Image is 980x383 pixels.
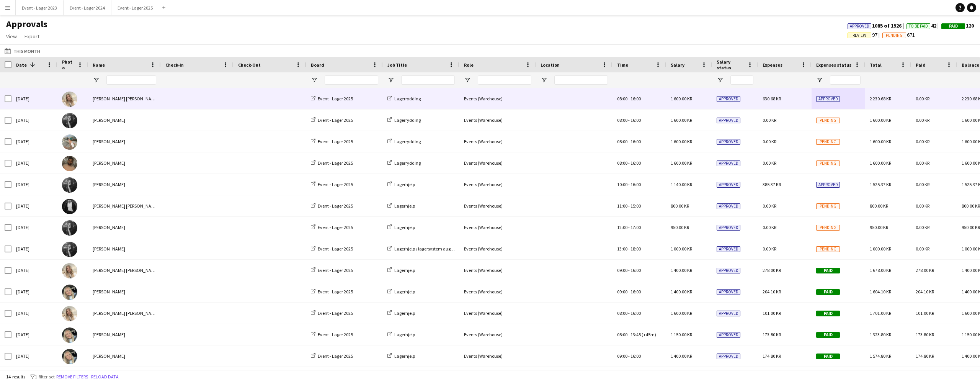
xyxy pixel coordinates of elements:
div: [PERSON_NAME] [88,238,161,259]
span: Review [853,33,866,38]
span: 800.00 KR [870,203,888,209]
button: Open Filter Menu [311,77,318,83]
a: Lagerhjelp [387,289,415,295]
span: Approved [717,246,740,252]
div: Events (Warehouse) [459,131,536,152]
span: Approved [850,24,869,29]
div: Events (Warehouse) [459,174,536,195]
div: [DATE] [11,110,57,131]
img: Oda Hansson [62,285,77,300]
span: 16:00 [630,160,641,166]
span: Event - Lager 2025 [318,246,353,252]
span: 0.00 KR [763,203,776,209]
span: Approved [717,96,740,102]
a: Lagerrydding [387,160,421,166]
span: 0.00 KR [763,160,776,166]
span: Board [311,62,324,68]
span: Paid [816,354,840,359]
a: Lagerrydding [387,96,421,101]
span: Lagerhjelp [394,224,415,230]
span: 1085 of 1926 [848,22,906,29]
span: Event - Lager 2025 [318,224,353,230]
span: 13:00 [617,246,627,252]
span: 11:00 [617,203,627,209]
button: Open Filter Menu [93,77,100,83]
span: 204.10 KR [763,289,781,295]
span: Lagerrydding [394,139,421,144]
input: Location Filter Input [554,75,608,85]
span: 16:00 [630,289,641,295]
span: Paid [949,24,958,29]
div: [DATE] [11,345,57,367]
div: Events (Warehouse) [459,303,536,324]
span: 1 000.00 KR [671,246,692,252]
span: Expenses status [816,62,851,68]
span: Event - Lager 2025 [318,139,353,144]
span: Salary status [717,59,744,70]
span: 278.00 KR [916,267,934,273]
input: Name Filter Input [106,75,156,85]
div: [PERSON_NAME] [PERSON_NAME] [88,88,161,109]
span: 18:00 [630,246,641,252]
a: Lagerhjelp [387,224,415,230]
span: Event - Lager 2025 [318,353,353,359]
div: Events (Warehouse) [459,238,536,259]
img: Vanessa Riise Naas [62,92,77,107]
span: 09:00 [617,289,627,295]
span: Pending [816,246,840,252]
span: 1 600.00 KR [870,160,891,166]
span: 101.00 KR [763,310,781,316]
span: 0.00 KR [763,246,776,252]
span: 16:00 [630,117,641,123]
span: 1 150.00 KR [671,332,692,337]
span: 13:45 [630,332,641,337]
img: Oda Hansson [62,327,77,343]
span: 204.10 KR [916,289,934,295]
a: Lagerhjelp [387,353,415,359]
span: View [6,33,17,40]
span: 10:00 [617,182,627,187]
div: [DATE] [11,131,57,152]
span: Pending [886,33,903,38]
span: Lagerrydding [394,117,421,123]
span: 16:00 [630,139,641,144]
span: Event - Lager 2025 [318,182,353,187]
span: Expenses [763,62,782,68]
span: Lagerhjelp [394,310,415,316]
span: Event - Lager 2025 [318,160,353,166]
span: Role [464,62,474,68]
span: 2 230.68 KR [870,96,891,101]
span: - [628,332,630,337]
span: 0.00 KR [916,139,929,144]
a: Event - Lager 2025 [311,353,353,359]
span: Lagerhjelp [394,353,415,359]
img: Stein Victor Larsen [62,199,77,214]
span: - [628,353,630,359]
a: Event - Lager 2025 [311,139,353,144]
button: Event - Lager 2025 [111,0,159,15]
input: Job Title Filter Input [401,75,455,85]
span: Total [870,62,882,68]
span: - [628,117,630,123]
div: [PERSON_NAME] [88,217,161,238]
div: [PERSON_NAME] [88,281,161,302]
button: Remove filters [55,373,90,381]
span: 1 400.00 KR [671,267,692,273]
button: Open Filter Menu [541,77,547,83]
span: Pending [816,203,840,209]
span: Event - Lager 2025 [318,96,353,101]
div: Events (Warehouse) [459,260,536,281]
div: Events (Warehouse) [459,345,536,367]
div: [DATE] [11,217,57,238]
span: 1 400.00 KR [671,289,692,295]
span: - [628,182,630,187]
img: Oda Hansson [62,349,77,364]
input: Expenses status Filter Input [830,75,861,85]
span: 385.37 KR [763,182,781,187]
button: Open Filter Menu [464,77,471,83]
span: 1 140.00 KR [671,182,692,187]
span: Event - Lager 2025 [318,203,353,209]
span: Approved [717,182,740,188]
span: Time [617,62,628,68]
span: 0.00 KR [916,182,929,187]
